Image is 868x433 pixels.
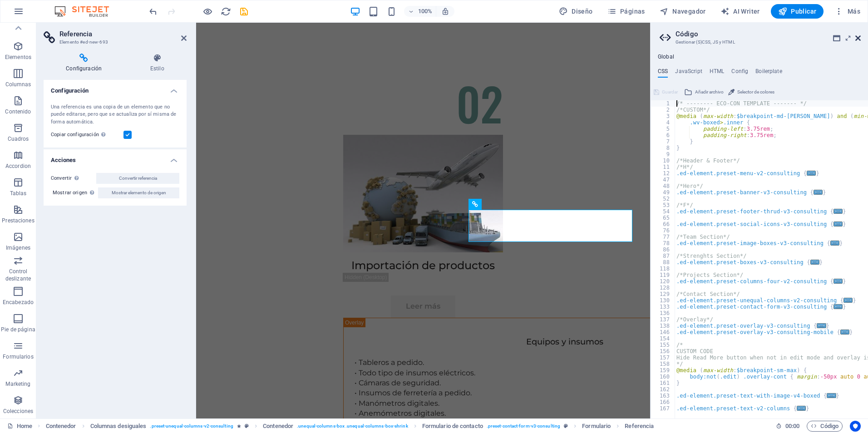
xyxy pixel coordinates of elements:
[564,423,568,428] i: Este elemento es un preajuste personalizable
[727,87,776,98] button: Selector de colores
[220,6,231,17] button: reload
[850,421,861,432] button: Usercentrics
[651,138,676,145] div: 7
[651,323,676,329] div: 138
[651,354,676,361] div: 157
[833,209,843,214] span: ...
[237,423,241,428] i: El elemento contiene una animación
[776,421,800,432] h6: Tiempo de la sesión
[90,421,147,432] span: Haz clic para seleccionar y doble clic para editar
[5,54,31,61] p: Elementos
[651,278,676,285] div: 120
[651,304,676,310] div: 133
[2,217,34,224] p: Prestaciones
[263,421,293,432] span: Haz clic para seleccionar y doble clic para editar
[607,7,645,16] span: Páginas
[651,170,676,177] div: 12
[792,423,793,429] span: :
[651,272,676,278] div: 119
[834,7,860,16] span: Más
[651,132,676,138] div: 6
[651,291,676,297] div: 129
[651,405,676,412] div: 167
[59,38,168,46] h3: Elemento #ed-new-693
[651,361,676,367] div: 158
[148,6,158,17] button: undo
[651,348,676,354] div: 156
[814,190,823,195] span: ...
[150,421,233,432] span: . preset-unequal-columns-v2-consulting
[44,54,128,73] h4: Configuración
[807,171,816,176] span: ...
[238,6,249,17] button: save
[651,183,676,189] div: 48
[651,145,676,151] div: 8
[651,342,676,348] div: 155
[651,208,676,215] div: 54
[811,421,838,432] span: Código
[695,87,724,98] span: Añadir archivo
[833,221,843,226] span: ...
[53,187,98,198] label: Mostrar origen
[651,266,676,272] div: 118
[807,421,843,432] button: Código
[651,374,676,380] div: 160
[785,421,799,432] span: 00 00
[422,421,483,432] span: Haz clic para seleccionar y doble clic para editar
[737,87,774,98] span: Selector de colores
[5,108,31,115] p: Contenido
[651,316,676,323] div: 137
[651,285,676,291] div: 128
[625,421,654,432] span: Haz clic para seleccionar y doble clic para editar
[651,151,676,157] div: 9
[651,399,676,405] div: 166
[717,4,764,19] button: AI Writer
[651,367,676,374] div: 159
[59,30,187,38] h2: Referencia
[651,177,676,183] div: 47
[52,6,120,17] img: Editor Logo
[8,135,29,143] p: Cuadros
[651,380,676,386] div: 161
[651,196,676,202] div: 52
[833,279,843,284] span: ...
[778,7,817,16] span: Publicar
[755,68,782,78] h4: Boilerplate
[771,4,824,19] button: Publicar
[720,7,760,16] span: AI Writer
[46,421,76,432] span: Haz clic para seleccionar y doble clic para editar
[651,234,676,240] div: 77
[239,6,249,17] i: Guardar (Ctrl+S)
[148,6,158,17] i: Deshacer: Añadir elemento (Ctrl+Z)
[651,246,676,253] div: 86
[3,299,34,306] p: Encabezado
[843,298,853,303] span: ...
[5,162,31,170] p: Accordion
[810,260,819,265] span: ...
[418,6,432,17] h6: 100%
[676,38,843,46] h3: Gestionar (S)CSS, JS y HTML
[675,68,702,78] h4: JavaScript
[6,244,30,251] p: Imágenes
[833,304,843,309] span: ...
[44,149,187,166] h4: Acciones
[651,240,676,246] div: 78
[651,126,676,132] div: 5
[555,4,597,19] button: Diseño
[660,7,706,16] span: Navegador
[658,68,668,78] h4: CSS
[51,103,179,126] div: Una referencia es una copia de un elemento que no puede editarse, pero que se actualiza por sí mi...
[51,173,96,184] label: Convertir
[797,406,806,411] span: ...
[651,335,676,342] div: 154
[297,421,408,432] span: . unequal-columns-box .unequal-columns-box-shrink
[604,4,649,19] button: Páginas
[651,221,676,227] div: 66
[51,129,123,140] label: Copiar configuración
[831,4,864,19] button: Más
[582,421,611,432] span: Haz clic para seleccionar y doble clic para editar
[651,113,676,119] div: 3
[119,173,157,184] span: Convertir referencia
[3,408,33,415] p: Colecciones
[651,202,676,208] div: 53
